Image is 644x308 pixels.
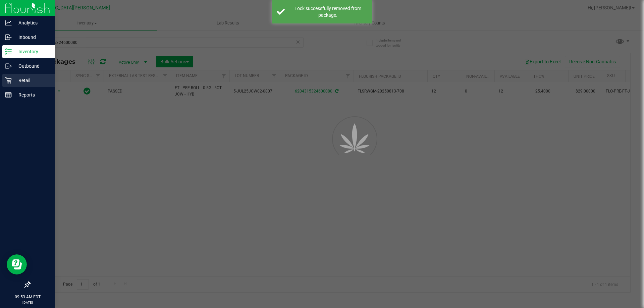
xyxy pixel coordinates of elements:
p: Analytics [12,19,52,27]
p: Retail [12,76,52,84]
div: Lock successfully removed from package. [288,5,367,18]
p: Inventory [12,48,52,56]
inline-svg: Reports [5,91,12,98]
inline-svg: Analytics [5,19,12,26]
p: Outbound [12,62,52,70]
p: [DATE] [3,300,52,305]
inline-svg: Inventory [5,48,12,55]
p: 09:53 AM EDT [3,294,52,300]
p: Reports [12,91,52,99]
inline-svg: Outbound [5,63,12,69]
inline-svg: Inbound [5,34,12,41]
iframe: Resource center [7,254,27,274]
p: Inbound [12,33,52,41]
inline-svg: Retail [5,77,12,84]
